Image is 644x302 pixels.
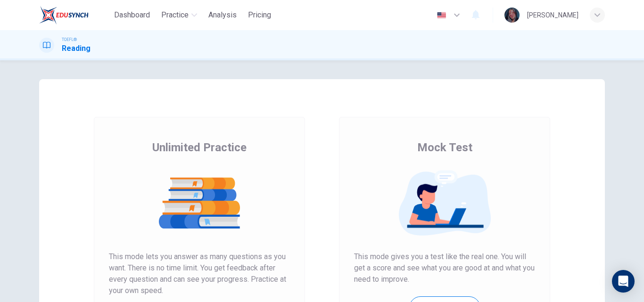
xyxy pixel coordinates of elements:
a: EduSynch logo [39,6,110,24]
span: Analysis [208,9,237,21]
span: Dashboard [114,9,150,21]
span: Practice [161,9,189,21]
h1: Reading [62,43,91,54]
button: Analysis [205,7,240,24]
img: EduSynch logo [39,6,89,24]
span: Pricing [248,9,271,21]
img: en [436,12,447,19]
button: Practice [157,7,201,24]
div: [PERSON_NAME] [527,9,578,21]
span: Unlimited Practice [152,140,247,155]
span: TOEFL® [62,36,77,43]
button: Dashboard [110,7,154,24]
button: Pricing [244,7,275,24]
span: Mock Test [417,140,472,155]
div: Open Intercom Messenger [612,270,635,293]
img: Profile picture [504,8,520,23]
span: This mode lets you answer as many questions as you want. There is no time limit. You get feedback... [109,251,290,296]
span: This mode gives you a test like the real one. You will get a score and see what you are good at a... [354,251,535,285]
